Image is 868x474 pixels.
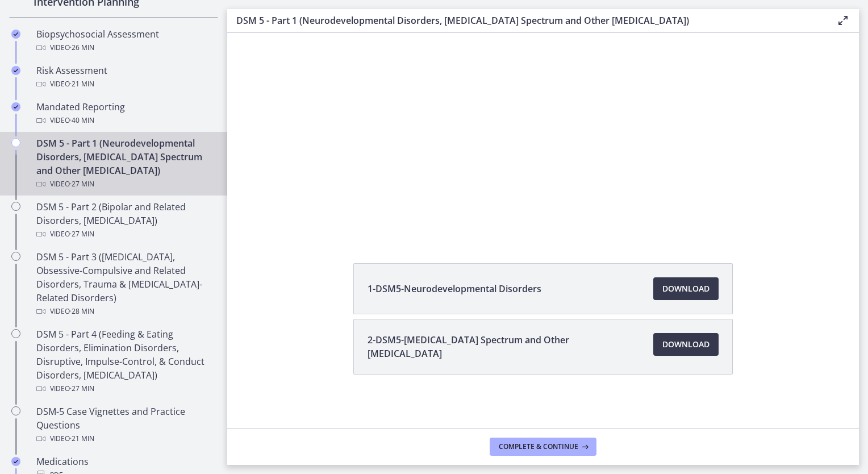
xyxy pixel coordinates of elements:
[70,114,94,127] span: · 40 min
[70,382,94,396] span: · 27 min
[236,14,818,27] h3: DSM 5 - Part 1 (Neurodevelopmental Disorders, [MEDICAL_DATA] Spectrum and Other [MEDICAL_DATA])
[36,200,214,241] div: DSM 5 - Part 2 (Bipolar and Related Disorders, [MEDICAL_DATA])
[36,405,214,446] div: DSM-5 Case Vignettes and Practice Questions
[490,438,596,456] button: Complete & continue
[653,277,719,300] a: Download
[36,177,214,191] div: Video
[36,77,214,91] div: Video
[70,432,94,446] span: · 21 min
[36,41,214,55] div: Video
[662,282,710,296] span: Download
[70,77,94,91] span: · 21 min
[70,305,94,318] span: · 28 min
[36,305,214,318] div: Video
[36,100,214,127] div: Mandated Reporting
[499,442,578,451] span: Complete & continue
[36,250,214,318] div: DSM 5 - Part 3 ([MEDICAL_DATA], Obsessive-Compulsive and Related Disorders, Trauma & [MEDICAL_DAT...
[36,27,214,55] div: Biopsychosocial Assessment
[662,338,710,351] span: Download
[36,136,214,191] div: DSM 5 - Part 1 (Neurodevelopmental Disorders, [MEDICAL_DATA] Spectrum and Other [MEDICAL_DATA])
[11,102,20,111] i: Completed
[36,327,214,396] div: DSM 5 - Part 4 (Feeding & Eating Disorders, Elimination Disorders, Disruptive, Impulse-Control, &...
[36,227,214,241] div: Video
[36,432,214,446] div: Video
[70,41,94,55] span: · 26 min
[70,177,94,191] span: · 27 min
[36,382,214,396] div: Video
[36,64,214,91] div: Risk Assessment
[368,333,640,360] span: 2-DSM5-[MEDICAL_DATA] Spectrum and Other [MEDICAL_DATA]
[11,30,20,39] i: Completed
[653,333,719,356] a: Download
[11,66,20,75] i: Completed
[36,114,214,127] div: Video
[11,457,20,466] i: Completed
[70,227,94,241] span: · 27 min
